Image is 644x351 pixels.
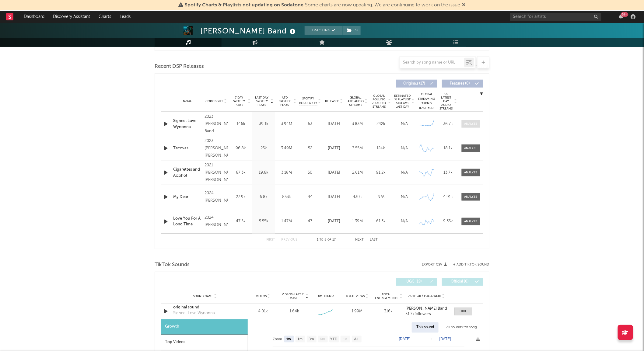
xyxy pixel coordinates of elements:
[396,80,437,88] button: Originals(17)
[299,194,321,200] div: 44
[205,190,228,204] div: 2024 [PERSON_NAME]
[173,145,201,151] a: Tecovas
[155,261,190,269] span: TikTok Sounds
[299,170,321,176] div: 50
[231,218,251,224] div: 47.5k
[309,337,314,342] text: 3m
[619,14,623,19] button: 99+
[347,218,368,224] div: 1.39M
[277,194,296,200] div: 853k
[446,82,474,85] span: Features ( 0 )
[394,194,415,200] div: N/A
[343,337,347,342] text: 1y
[406,307,448,311] a: [PERSON_NAME] Band
[439,194,457,200] div: 4.91k
[205,214,228,229] div: 2024 [PERSON_NAME]
[453,263,489,266] button: + Add TikTok Sound
[280,293,305,300] span: Videos (last 7 days)
[324,170,344,176] div: [DATE]
[347,121,368,127] div: 3.83M
[254,121,274,127] div: 39.1k
[281,238,297,242] button: Previous
[439,337,451,341] text: [DATE]
[299,121,321,127] div: 53
[173,216,201,228] a: Love You For A Long Time
[254,170,274,176] div: 19.6k
[205,99,223,103] span: Copyright
[277,145,296,151] div: 3.49M
[347,194,368,200] div: 430k
[510,13,601,21] input: Search for artists
[254,145,274,151] div: 25k
[621,12,628,17] div: 99 +
[299,145,321,151] div: 52
[289,309,299,315] div: 1.64k
[173,167,201,179] div: Cigarettes and Alcohol
[462,3,466,8] span: Dismiss
[394,170,415,176] div: N/A
[400,60,464,65] input: Search by song name or URL
[400,280,428,284] span: UGC ( 19 )
[185,3,460,8] span: : Some charts are now updating. We are continuing to work on the issue
[324,121,344,127] div: [DATE]
[439,170,457,176] div: 13.7k
[371,94,387,109] span: Global Rolling 7D Audio Streams
[394,94,411,109] span: Estimated % Playlist Streams Last Day
[173,118,201,130] div: Signed, Love Wynonna
[394,218,415,224] div: N/A
[185,3,303,8] span: Spotify Charts & Playlists not updating on Sodatone
[374,293,399,300] span: Total Engagements
[320,238,323,241] span: to
[406,307,447,311] strong: [PERSON_NAME] Band
[396,278,437,286] button: UGC(19)
[277,96,293,107] span: ATD Spotify Plays
[94,11,115,23] a: Charts
[371,194,391,200] div: N/A
[115,11,135,23] a: Leads
[442,80,483,88] button: Features(0)
[447,263,489,266] button: + Add TikTok Sound
[299,218,321,224] div: 47
[400,82,428,85] span: Originals ( 17 )
[327,238,331,241] span: of
[173,194,201,200] a: My Dear
[49,11,94,23] a: Discovery Assistant
[330,337,338,342] text: YTD
[231,96,247,107] span: 7 Day Spotify Plays
[406,312,448,317] div: 51.7k followers
[273,337,282,342] text: Zoom
[347,170,368,176] div: 2.61M
[286,337,292,342] text: 1w
[347,96,364,107] span: Global ATD Audio Streams
[439,218,457,224] div: 9.35k
[320,337,325,342] text: 6m
[371,121,391,127] div: 242k
[249,309,277,315] div: 4.01k
[299,96,317,106] span: Spotify Popularity
[173,305,237,311] a: original sound
[324,194,344,200] div: [DATE]
[231,170,251,176] div: 67.3k
[439,92,453,110] span: US Latest Day Audio Streams
[343,309,371,315] div: 1.99M
[173,311,215,317] div: Signed, Love Wynonna
[418,92,436,110] div: Global Streaming Trend (Last 60D)
[347,145,368,151] div: 3.55M
[205,113,228,135] div: 2023 [PERSON_NAME] Band
[442,278,483,286] button: Official(0)
[439,121,457,127] div: 36.7k
[355,238,364,242] button: Next
[399,337,411,341] text: [DATE]
[193,295,213,298] span: Sound Name
[254,218,274,224] div: 5.55k
[324,145,344,151] div: [DATE]
[19,11,49,23] a: Dashboard
[231,145,251,151] div: 96.8k
[429,337,433,341] text: →
[446,280,474,284] span: Official ( 0 )
[266,238,275,242] button: First
[256,295,267,298] span: Videos
[161,319,248,335] div: Growth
